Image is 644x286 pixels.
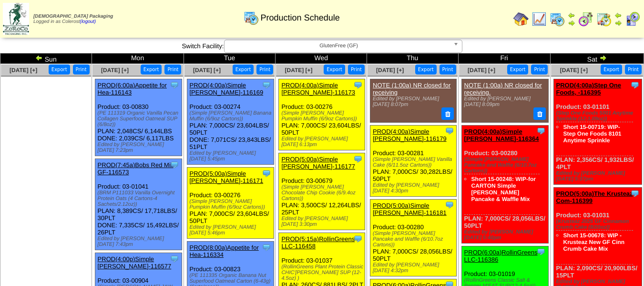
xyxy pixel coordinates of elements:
[440,64,456,74] button: Print
[373,202,447,216] a: PROD(5:00a)Simple [PERSON_NAME]-116181
[532,11,547,27] img: line_graph.gif
[348,64,365,74] button: Print
[261,13,340,23] span: Production Schedule
[98,142,182,153] div: Edited by [PERSON_NAME] [DATE] 7:23pm
[599,54,607,62] img: arrowright.gif
[190,199,274,210] div: (Simple [PERSON_NAME] Pumpkin Muffin (6/9oz Cartons))
[550,53,644,64] td: Sat
[536,247,546,256] img: Tooltip
[614,11,622,19] img: arrowleft.gif
[533,107,546,120] button: Delete Note
[95,79,182,156] div: Product: 03-00830 PLAN: 2,048CS / 6,144LBS DONE: 2,039CS / 6,117LBS
[625,64,642,74] button: Print
[553,79,642,185] div: Product: 03-01101 PLAN: 2,356CS / 1,932LBS / 4PLT
[281,82,355,96] a: PROD(4:00a)Simple [PERSON_NAME]-116173
[464,249,538,263] a: PROD(6:00a)RollinGreens LLC-116386
[190,244,259,258] a: PROD(8:00a)Appetite for Hea-116334
[170,80,179,90] img: Tooltip
[353,154,363,164] img: Tooltip
[281,110,365,122] div: (Simple [PERSON_NAME] Pumpkin Muffin (6/9oz Cartons))
[98,161,174,176] a: PROD(7:45a)Bobs Red Mill GF-116573
[370,125,457,196] div: Product: 03-00281 PLAN: 7,000CS / 30,282LBS / 50PLT
[376,67,404,74] a: [DATE] [+]
[578,11,593,27] img: calendarblend.gif
[568,11,575,19] img: arrowleft.gif
[415,64,437,74] button: Export
[262,80,271,90] img: Tooltip
[33,14,113,24] span: Logged in as Colerost
[630,80,640,90] img: Tooltip
[10,67,37,74] a: [DATE] [+]
[164,64,181,74] button: Print
[464,128,539,142] a: PROD(4:00a)Simple [PERSON_NAME]-116364
[281,235,355,250] a: PROD(5:15a)RollinGreens LLC-116458
[461,125,548,243] div: Product: 03-00280 PLAN: 7,000CS / 28,056LBS / 50PLT
[262,169,271,178] img: Tooltip
[80,19,96,24] a: (logout)
[507,64,529,74] button: Export
[190,82,264,96] a: PROD(4:00a)Simple [PERSON_NAME]-116169
[568,19,575,27] img: arrowright.gif
[563,124,622,144] a: Short 15-00719: WIP- Step One Foods 8101 Anytime Sprinkle
[373,128,447,142] a: PROD(4:00a)Simple [PERSON_NAME]-116179
[244,10,259,25] img: calendarprod.gif
[279,153,365,230] div: Product: 03-00679 PLAN: 3,500CS / 12,264LBS / 25PLT
[373,262,456,274] div: Edited by [PERSON_NAME] [DATE] 4:32pm
[550,11,565,27] img: calendarprod.gif
[445,200,454,210] img: Tooltip
[560,67,588,74] a: [DATE] [+]
[464,82,542,96] a: NOTE (1:00a) NR closed for receiving.
[614,19,622,27] img: arrowright.gif
[464,157,548,174] div: (Simple [PERSON_NAME] Pancake and Waffle (6/10.7oz Cartons))
[184,53,276,64] td: Tue
[373,157,456,168] div: (Simple [PERSON_NAME] Vanilla Cake (6/11.5oz Cartons))
[531,64,548,74] button: Print
[324,64,345,74] button: Export
[0,53,92,64] td: Sun
[279,79,365,150] div: Product: 03-00276 PLAN: 7,000CS / 23,604LBS / 50PLT
[33,14,113,19] span: [DEMOGRAPHIC_DATA] Packaging
[441,107,454,120] button: Delete Note
[233,64,254,74] button: Export
[92,53,184,64] td: Mon
[373,96,453,107] div: Edited by [PERSON_NAME] [DATE] 8:07pm
[556,82,622,96] a: PROD(4:00a)Step One Foods, -116395
[35,54,43,62] img: arrowleft.gif
[285,67,312,74] a: [DATE] [+]
[556,110,642,122] div: (Step One Foods 5001 Anytime Sprinkle (12-1.09oz))
[190,170,264,184] a: PROD(5:00a)Simple [PERSON_NAME]-116171
[187,168,274,239] div: Product: 03-00276 PLAN: 7,000CS / 23,604LBS / 50PLT
[601,64,622,74] button: Export
[281,216,365,227] div: Edited by [PERSON_NAME] [DATE] 3:30pm
[445,126,454,136] img: Tooltip
[281,136,365,148] div: Edited by [PERSON_NAME] [DATE] 6:13pm
[556,190,633,204] a: PROD(5:00a)The Krusteaz Com-116399
[471,176,536,202] a: Short 15-00248: WIP-for CARTON Simple [PERSON_NAME] Pancake & Waffle Mix
[276,53,367,64] td: Wed
[556,170,642,182] div: Edited by [PERSON_NAME] [DATE] 5:37pm
[513,11,529,27] img: home.gif
[625,11,640,27] img: calendarcustomer.gif
[256,64,273,74] button: Print
[187,79,274,165] div: Product: 03-00274 PLAN: 7,000CS / 23,604LBS / 50PLT DONE: 7,071CS / 23,843LBS / 51PLT
[73,64,90,74] button: Print
[228,40,450,52] span: GlutenFree (GF)
[190,224,274,236] div: Edited by [PERSON_NAME] [DATE] 5:46pm
[536,126,546,136] img: Tooltip
[141,64,162,74] button: Export
[373,231,456,248] div: (Simple [PERSON_NAME] Pancake and Waffle (6/10.7oz Cartons))
[464,96,545,107] div: Edited by [PERSON_NAME] [DATE] 8:09pm
[373,82,450,96] a: NOTE (1:00a) NR closed for receiving
[101,67,129,74] a: [DATE] [+]
[262,243,271,252] img: Tooltip
[3,3,29,35] img: zoroco-logo-small.webp
[98,82,167,96] a: PROD(6:00a)Appetite for Hea-116143
[98,236,182,247] div: Edited by [PERSON_NAME] [DATE] 7:43pm
[281,184,365,201] div: (Simple [PERSON_NAME] Chocolate Chip Cookie (6/9.4oz Cartons))
[370,199,457,276] div: Product: 03-00280 PLAN: 7,000CS / 28,056LBS / 50PLT
[170,160,179,169] img: Tooltip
